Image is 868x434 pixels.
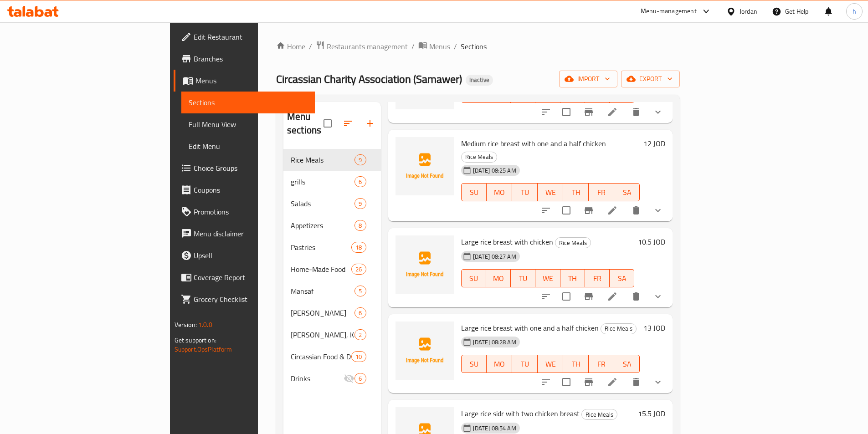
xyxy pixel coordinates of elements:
div: [PERSON_NAME], Kabseh, [PERSON_NAME], Freekeh2 [283,324,381,346]
svg: Show Choices [652,205,663,216]
span: Pastries [291,242,351,253]
button: show more [647,199,669,221]
svg: Show Choices [652,291,663,302]
span: [DATE] 08:25 AM [469,166,520,175]
button: SU [461,269,486,287]
div: grills6 [283,171,381,193]
a: Edit Restaurant [174,26,315,48]
button: SU [461,355,487,373]
span: export [628,73,673,85]
div: [PERSON_NAME]6 [283,302,381,324]
span: [DATE] 08:28 AM [469,338,520,347]
button: show more [647,286,669,307]
h6: 13 JOD [643,322,665,334]
span: Restaurants management [327,41,408,52]
div: Rice Meals9 [283,149,381,171]
svg: Inactive section [344,373,354,384]
span: [PERSON_NAME], Kabseh, [PERSON_NAME], Freekeh [291,329,354,340]
span: h [853,6,856,16]
span: 26 [352,265,365,274]
svg: Show Choices [652,107,663,117]
span: Upsell [194,250,308,261]
div: items [351,242,366,253]
button: sort-choices [535,286,557,307]
span: 2 [355,331,365,339]
div: Menu-management [641,6,697,17]
div: items [351,351,366,362]
span: Rice Meals [291,154,354,165]
span: Select all sections [318,114,337,133]
button: TU [512,183,538,201]
div: Appetizers8 [283,214,381,236]
span: [DATE] 08:54 AM [469,424,520,433]
button: SA [610,269,634,287]
a: Menus [418,41,450,52]
span: Medium rice breast with one and a half chicken [461,137,606,150]
a: Edit menu item [607,377,618,388]
span: Circassian Food & Desserts [291,351,351,362]
span: FR [592,357,611,371]
span: Full Menu View [189,119,308,130]
span: Large rice sidr with two chicken breast [461,407,580,420]
a: Menu disclaimer [174,223,315,245]
a: Full Menu View [181,113,315,135]
div: Home-Made Food [291,264,351,275]
span: Large rice breast with one and a half chicken [461,321,599,335]
span: Edit Menu [189,141,308,152]
a: Coverage Report [174,266,315,288]
span: TU [516,357,534,371]
nav: Menu sections [283,145,381,393]
a: Restaurants management [316,41,408,52]
button: TU [511,269,535,287]
span: Salads [291,198,354,209]
button: SA [614,183,640,201]
span: Menus [195,75,308,86]
div: Rice Meals [461,152,497,163]
span: import [566,73,610,85]
a: Grocery Checklist [174,288,315,310]
span: Branches [194,53,308,64]
span: Grocery Checklist [194,294,308,305]
span: 6 [355,374,365,383]
span: Select to update [557,102,576,122]
button: Branch-specific-item [578,101,600,123]
span: grills [291,176,354,187]
div: items [354,286,366,296]
span: Sections [461,41,487,52]
button: sort-choices [535,371,557,393]
span: 10 [352,352,365,361]
span: SU [465,272,483,285]
a: Edit menu item [607,291,618,302]
div: Ozzy, Kabseh, Bukhari, Freekeh [291,329,354,340]
span: Rice Meals [555,238,591,248]
span: Drinks [291,373,344,384]
span: Edit Restaurant [194,31,308,42]
span: MO [490,272,507,285]
button: delete [625,199,647,221]
span: WE [539,272,556,285]
a: Support.OpsPlatform [175,343,232,355]
div: Khirfan Mahshiyeh [291,307,354,318]
span: WE [541,186,560,199]
span: 8 [355,221,365,230]
span: Select to update [557,201,576,220]
span: SA [613,272,631,285]
div: Home-Made Food26 [283,258,381,280]
button: TU [512,355,538,373]
button: TH [563,355,589,373]
button: show more [647,371,669,393]
button: sort-choices [535,199,557,221]
span: Coupons [194,184,308,195]
h6: 12 JOD [643,137,665,150]
span: Select to update [557,373,576,392]
div: items [354,329,366,340]
span: Choice Groups [194,163,308,174]
span: TU [514,272,532,285]
a: Menus [174,70,315,92]
a: Edit menu item [607,205,618,216]
span: [DATE] 08:27 AM [469,252,520,261]
div: Circassian Food & Desserts10 [283,346,381,368]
